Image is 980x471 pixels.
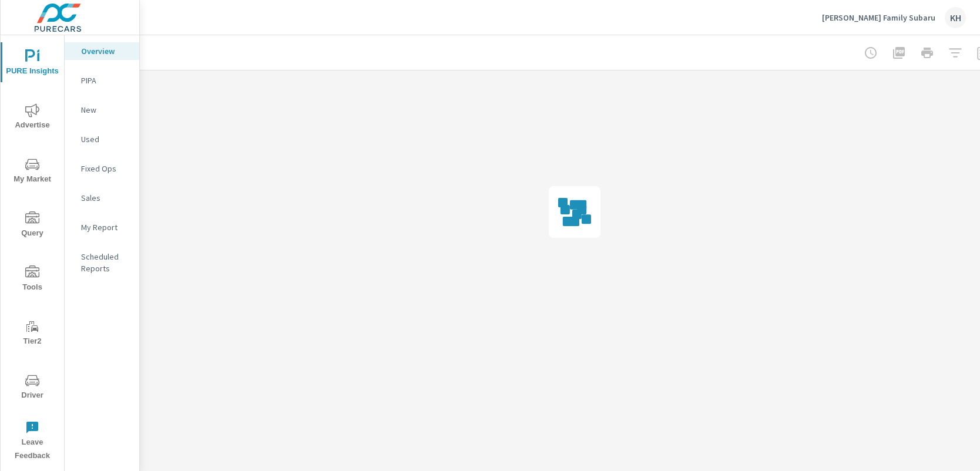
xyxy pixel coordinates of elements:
span: PURE Insights [4,49,61,78]
span: Tools [4,265,61,294]
p: [PERSON_NAME] Family Subaru [822,12,935,23]
p: My Report [81,221,130,233]
span: Advertise [4,103,61,132]
span: Driver [4,374,61,402]
div: Fixed Ops [65,160,139,177]
div: My Report [65,218,139,236]
p: New [81,104,130,116]
p: PIPA [81,75,130,86]
p: Overview [81,45,130,57]
span: Query [4,211,61,240]
span: Tier2 [4,319,61,348]
div: Used [65,130,139,148]
div: Overview [65,42,139,60]
p: Scheduled Reports [81,251,130,274]
span: My Market [4,157,61,186]
p: Fixed Ops [81,163,130,174]
div: New [65,101,139,119]
div: PIPA [65,72,139,89]
p: Used [81,133,130,145]
p: Sales [81,192,130,204]
div: KH [945,7,966,28]
span: Leave Feedback [4,420,61,463]
div: Scheduled Reports [65,248,139,277]
div: Sales [65,189,139,207]
div: nav menu [1,35,64,467]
